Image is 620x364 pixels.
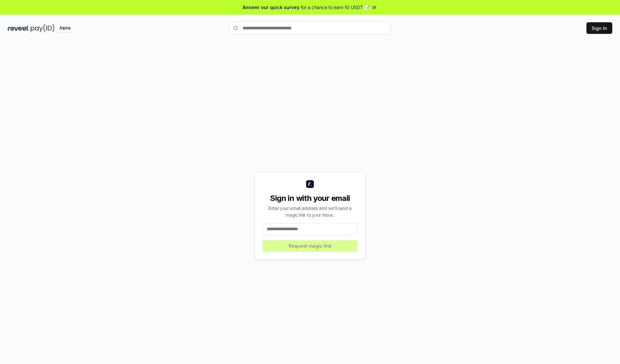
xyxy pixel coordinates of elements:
span: Answer our quick survey [243,4,299,11]
div: Sign in with your email [263,193,357,203]
img: pay_id [31,24,55,32]
span: for a chance to earn 10 USDT 📝 [301,4,370,11]
img: reveel_dark [8,24,29,32]
div: Enter your email address and we’ll send a magic link to your inbox. [263,205,357,218]
button: Sign In [586,22,612,34]
div: Alpha [56,24,74,32]
img: logo_small [306,180,314,188]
